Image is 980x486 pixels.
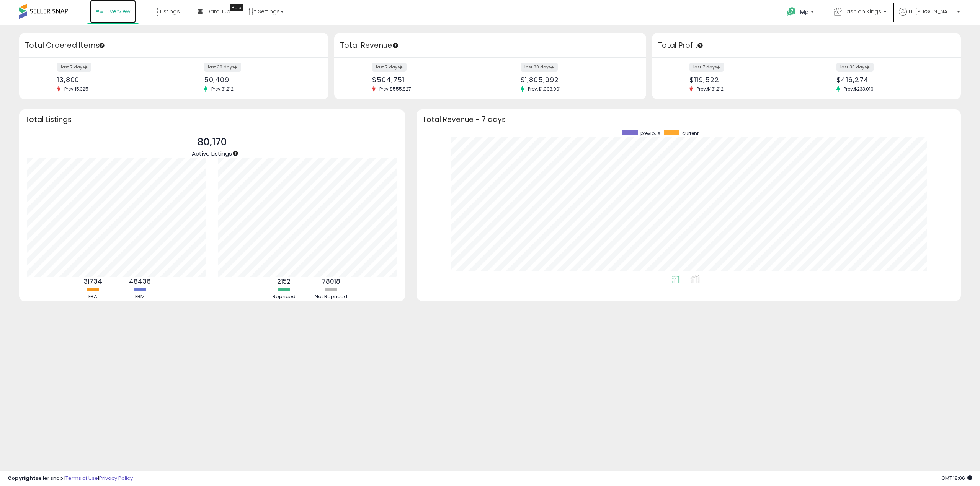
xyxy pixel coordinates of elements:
[689,63,724,72] label: last 7 days
[160,8,180,15] span: Listings
[693,86,727,92] span: Prev: $131,212
[204,76,315,84] div: 50,409
[192,135,232,150] p: 80,170
[840,86,877,92] span: Prev: $233,019
[844,8,881,15] span: Fashion Kings
[25,40,323,51] h3: Total Ordered Items
[277,277,291,286] b: 2152
[422,117,955,122] h3: Total Revenue - 7 days
[658,40,955,51] h3: Total Profit
[640,130,660,137] span: previous
[322,277,340,286] b: 78018
[261,293,307,301] div: Repriced
[206,8,230,15] span: DataHub
[105,8,130,15] span: Overview
[781,1,822,25] a: Help
[192,150,232,158] span: Active Listings
[689,76,800,84] div: $119,522
[909,8,955,15] span: Hi [PERSON_NAME]
[83,277,102,286] b: 31734
[308,293,354,301] div: Not Repriced
[372,63,407,72] label: last 7 days
[57,63,91,72] label: last 7 days
[232,150,239,157] div: Tooltip anchor
[697,42,704,49] div: Tooltip anchor
[899,8,960,25] a: Hi [PERSON_NAME]
[521,63,558,72] label: last 30 days
[230,4,243,11] div: Tooltip anchor
[787,7,796,16] i: Get Help
[98,42,105,49] div: Tooltip anchor
[207,86,237,92] span: Prev: 31,212
[25,117,399,122] h3: Total Listings
[392,42,399,49] div: Tooltip anchor
[60,86,92,92] span: Prev: 15,325
[340,40,640,51] h3: Total Revenue
[117,293,163,301] div: FBM
[204,63,241,72] label: last 30 days
[836,63,874,72] label: last 30 days
[521,76,633,84] div: $1,805,992
[682,130,699,137] span: current
[798,9,808,15] span: Help
[376,86,415,92] span: Prev: $555,827
[372,76,484,84] div: $504,751
[70,293,116,301] div: FBA
[524,86,565,92] span: Prev: $1,093,001
[57,76,168,84] div: 13,800
[836,76,947,84] div: $416,274
[129,277,151,286] b: 48436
